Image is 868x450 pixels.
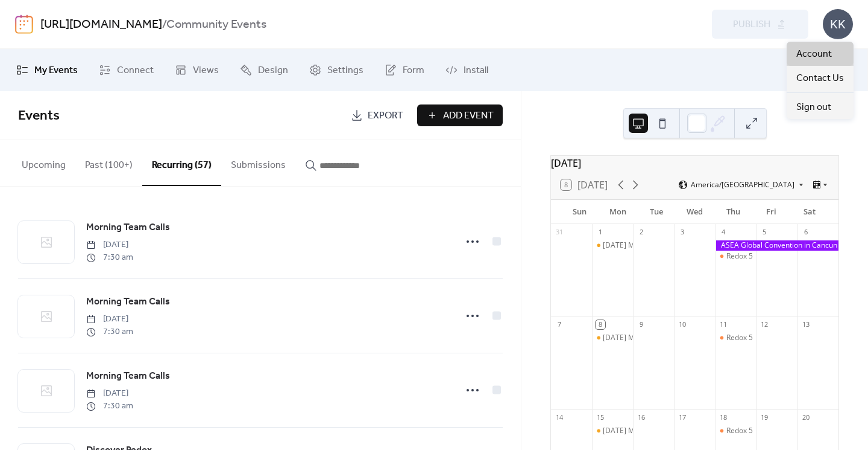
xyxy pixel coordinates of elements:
button: Past (100+) [75,140,142,185]
span: Events [18,103,60,129]
div: ASEA Global Convention in Cancun [715,240,838,251]
div: 4 [719,228,728,237]
div: 1 [596,228,605,237]
a: Morning Team Calls [86,294,170,310]
a: [URL][DOMAIN_NAME] [40,13,162,36]
div: [DATE] Motivational Webinar [603,426,700,436]
div: Redox 5 [726,426,753,436]
div: 10 [678,320,687,329]
div: 16 [637,413,646,422]
div: Redox 5 [726,333,753,343]
a: Account [787,42,854,66]
span: [DATE] [86,239,133,251]
span: Add Event [443,109,494,123]
a: Install [436,54,497,86]
div: Monday Motivational Webinar [592,426,633,436]
div: 31 [555,228,564,237]
span: [DATE] [86,387,133,400]
div: 14 [555,413,564,422]
div: Fri [752,200,791,224]
a: Form [376,54,433,86]
span: Morning Team Calls [86,295,170,309]
div: 17 [678,413,687,422]
span: Settings [327,63,363,78]
div: Redox 5 [715,251,756,262]
div: 20 [801,413,810,422]
span: Views [193,63,219,78]
span: Form [403,63,424,78]
div: [DATE] Motivational Webinar [603,240,700,251]
div: Monday Motivational Webinar [592,333,633,343]
span: Morning Team Calls [86,369,170,384]
span: 7:30 am [86,400,133,413]
div: [DATE] [551,156,838,170]
div: 11 [719,320,728,329]
button: Recurring (57) [142,140,221,186]
div: Redox 5 [715,333,756,343]
div: 13 [801,320,810,329]
span: 7:30 am [86,251,133,264]
a: Morning Team Calls [86,368,170,384]
span: Morning Team Calls [86,220,170,235]
button: Upcoming [12,140,75,185]
button: Submissions [221,140,295,185]
a: My Events [7,54,87,86]
img: logo [15,14,33,34]
b: / [162,13,166,36]
span: Export [368,109,403,123]
a: Design [231,54,297,86]
span: My Events [34,63,78,78]
span: America/[GEOGRAPHIC_DATA] [691,181,794,188]
span: Contact Us [796,71,844,86]
div: Redox 5 [715,426,756,436]
span: Sign out [796,100,831,115]
a: Views [166,54,228,86]
div: 15 [596,413,605,422]
a: Morning Team Calls [86,220,170,236]
div: Sat [790,200,829,224]
div: 5 [760,228,769,237]
div: 7 [555,320,564,329]
span: [DATE] [86,313,133,326]
div: 18 [719,413,728,422]
button: Add Event [417,104,503,126]
div: 9 [637,320,646,329]
div: 2 [637,228,646,237]
div: Tue [637,200,676,224]
a: Connect [90,54,163,86]
div: 19 [760,413,769,422]
div: KK [823,9,853,39]
div: 6 [801,228,810,237]
div: [DATE] Motivational Webinar [603,333,700,343]
a: Contact Us [787,66,854,90]
span: Design [258,63,288,78]
span: Connect [117,63,154,78]
div: Thu [714,200,752,224]
span: 7:30 am [86,326,133,338]
div: 12 [760,320,769,329]
a: Export [342,104,412,126]
div: Wed [676,200,714,224]
div: Redox 5 [726,251,753,262]
b: Community Events [166,13,266,36]
div: Mon [599,200,638,224]
div: Monday Motivational Webinar [592,240,633,251]
div: 3 [678,228,687,237]
a: Settings [300,54,373,86]
span: Account [796,47,832,62]
div: Sun [561,200,599,224]
span: Install [464,63,488,78]
div: 8 [596,320,605,329]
